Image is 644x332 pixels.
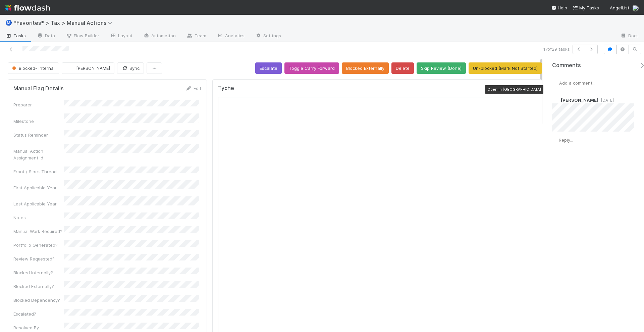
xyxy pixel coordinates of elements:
[13,168,64,175] div: Front / Slack Thread
[573,5,599,10] span: My Tasks
[218,85,234,92] h5: Tyche
[255,62,282,74] button: Escalate
[561,97,598,103] span: [PERSON_NAME]
[13,200,64,207] div: Last Applicable Year
[610,5,629,10] span: AngelList
[13,324,64,331] div: Resolved By
[391,62,414,74] button: Delete
[469,62,542,74] button: Un-blocked (Mark Not Started)
[138,31,181,42] a: Automation
[13,255,64,262] div: Review Requested?
[551,4,567,11] div: Help
[13,214,64,221] div: Notes
[66,32,99,39] span: Flow Builder
[284,62,339,74] button: Toggle Carry Forward
[13,132,64,138] div: Status Reminder
[5,32,26,39] span: Tasks
[62,62,114,74] button: [PERSON_NAME]
[632,5,639,11] img: avatar_711f55b7-5a46-40da-996f-bc93b6b86381.png
[573,4,599,11] a: My Tasks
[5,20,12,26] span: Ⓜ️
[552,62,581,69] span: Comments
[13,242,64,248] div: Portfolio Generated?
[105,31,138,42] a: Layout
[342,62,389,74] button: Blocked Externally
[559,137,573,143] span: Reply...
[212,31,250,42] a: Analytics
[76,65,110,71] span: [PERSON_NAME]
[13,148,64,161] div: Manual Action Assignment Id
[615,31,644,42] a: Docs
[60,31,105,42] a: Flow Builder
[250,31,286,42] a: Settings
[13,19,116,26] span: *Favorites* > Tax > Manual Actions
[13,101,64,108] div: Preparer
[552,97,559,103] img: avatar_711f55b7-5a46-40da-996f-bc93b6b86381.png
[13,283,64,290] div: Blocked Externally?
[181,31,212,42] a: Team
[598,98,614,103] span: [DATE]
[552,137,559,144] img: avatar_711f55b7-5a46-40da-996f-bc93b6b86381.png
[559,80,595,86] span: Add a comment...
[13,297,64,303] div: Blocked Dependency?
[417,62,466,74] button: Skip Review (Done)
[32,31,60,42] a: Data
[13,311,64,317] div: Escalated?
[117,62,144,74] button: Sync
[67,65,74,72] img: avatar_711f55b7-5a46-40da-996f-bc93b6b86381.png
[13,184,64,191] div: First Applicable Year
[185,86,201,91] a: Edit
[13,269,64,276] div: Blocked Internally?
[13,118,64,125] div: Milestone
[13,228,64,235] div: Manual Work Required?
[5,2,50,13] img: logo-inverted-e16ddd16eac7371096b0.svg
[13,85,64,92] h5: Manual Flag Details
[552,80,559,86] img: avatar_711f55b7-5a46-40da-996f-bc93b6b86381.png
[543,46,570,52] span: 17 of 29 tasks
